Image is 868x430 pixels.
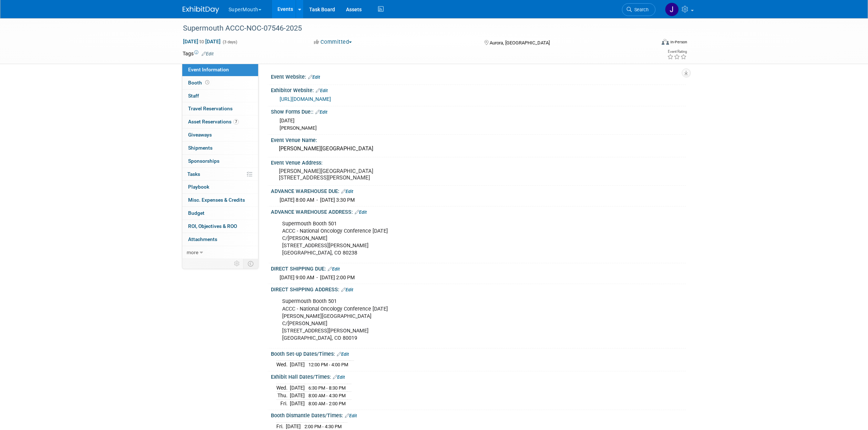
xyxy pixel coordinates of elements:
[188,223,237,229] span: ROI, Objectives & ROO
[188,132,212,138] span: Giveaways
[182,115,258,128] a: Asset Reservations7
[277,217,606,260] div: Supermouth Booth 501 ACCC - National Oncology Conference [DATE] C/[PERSON_NAME] [STREET_ADDRESS][...
[182,246,258,259] a: more
[204,80,211,85] span: Booth not reserved yet
[182,194,258,206] a: Misc. Expenses & Credits
[188,80,211,86] span: Booth
[182,168,258,181] a: Tasks
[337,352,349,357] a: Edit
[188,67,229,72] span: Event Information
[202,51,214,56] a: Edit
[182,155,258,167] a: Sponsorships
[308,401,346,406] span: 8:00 AM - 2:00 PM
[243,259,258,268] td: Toggle Event Tabs
[182,233,258,246] a: Attachments
[308,362,348,367] span: 12:00 PM - 4:00 PM
[183,6,219,13] img: ExhibitDay
[316,88,328,93] a: Edit
[198,39,205,44] span: to
[271,106,686,116] div: Show Forms Due::
[271,371,686,381] div: Exhibit Hall Dates/Times:
[188,184,209,190] span: Playbook
[280,125,680,132] div: [PERSON_NAME]
[280,118,295,123] span: [DATE]
[222,40,237,44] span: (3 days)
[182,129,258,141] a: Giveaways
[182,90,258,102] a: Staff
[670,39,687,45] div: In-Person
[276,392,290,400] td: Thu.
[271,263,686,273] div: DIRECT SHIPPING DUE:
[345,413,357,418] a: Edit
[632,7,649,12] span: Search
[187,249,198,255] span: more
[231,259,244,268] td: Personalize Event Tab Strip
[662,39,669,45] img: Format-Inperson.png
[308,75,320,80] a: Edit
[188,119,239,125] span: Asset Reservations
[183,38,221,45] span: [DATE] [DATE]
[328,267,340,272] a: Edit
[183,50,214,57] td: Tags
[279,168,436,181] pre: [PERSON_NAME][GEOGRAPHIC_DATA] [STREET_ADDRESS][PERSON_NAME]
[290,399,305,407] td: [DATE]
[188,197,245,203] span: Misc. Expenses & Credits
[188,145,213,151] span: Shipments
[180,22,645,35] div: Supermouth ACCC-NOC-07546-2025
[271,85,686,94] div: Exhibitor Website:
[280,96,331,102] a: [URL][DOMAIN_NAME]
[290,392,305,400] td: [DATE]
[341,189,353,194] a: Edit
[182,142,258,154] a: Shipments
[271,348,686,358] div: Booth Set-up Dates/Times:
[271,157,686,166] div: Event Venue Address:
[182,63,258,76] a: Event Information
[233,119,239,125] span: 7
[290,384,305,392] td: [DATE]
[271,410,686,419] div: Booth Dismantle Dates/Times:
[280,275,355,280] span: [DATE] 9:00 AM - [DATE] 2:00 PM
[271,206,686,216] div: ADVANCE WAREHOUSE ADDRESS:
[490,40,550,46] span: Aurora, [GEOGRAPHIC_DATA]
[276,384,290,392] td: Wed.
[308,385,346,391] span: 6:30 PM - 8:30 PM
[188,106,233,111] span: Travel Reservations
[182,220,258,233] a: ROI, Objectives & ROO
[341,287,353,292] a: Edit
[304,424,342,429] span: 2:00 PM - 4:30 PM
[280,197,355,203] span: [DATE] 8:00 AM - [DATE] 3:30 PM
[311,38,355,46] button: Committed
[271,284,686,293] div: DIRECT SHIPPING ADDRESS:
[188,93,199,99] span: Staff
[665,3,679,16] img: Justin Newborn
[333,375,345,380] a: Edit
[612,38,688,49] div: Event Format
[182,207,258,220] a: Budget
[187,171,200,177] span: Tasks
[308,393,346,398] span: 8:00 AM - 4:30 PM
[182,76,258,89] a: Booth
[271,71,686,81] div: Event Website:
[188,210,205,216] span: Budget
[188,236,217,242] span: Attachments
[355,210,367,215] a: Edit
[667,50,687,54] div: Event Rating
[271,135,686,144] div: Event Venue Name:
[276,399,290,407] td: Fri.
[622,3,655,16] a: Search
[290,361,305,368] td: [DATE]
[276,422,286,430] td: Fri.
[315,110,327,115] a: Edit
[286,422,301,430] td: [DATE]
[182,102,258,115] a: Travel Reservations
[188,158,219,164] span: Sponsorships
[271,186,686,195] div: ADVANCE WAREHOUSE DUE:
[276,361,290,368] td: Wed.
[182,181,258,193] a: Playbook
[276,143,680,154] div: [PERSON_NAME][GEOGRAPHIC_DATA]
[277,294,606,345] div: Supermouth Booth 501 ACCC - National Oncology Conference [DATE] [PERSON_NAME][GEOGRAPHIC_DATA] C/...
